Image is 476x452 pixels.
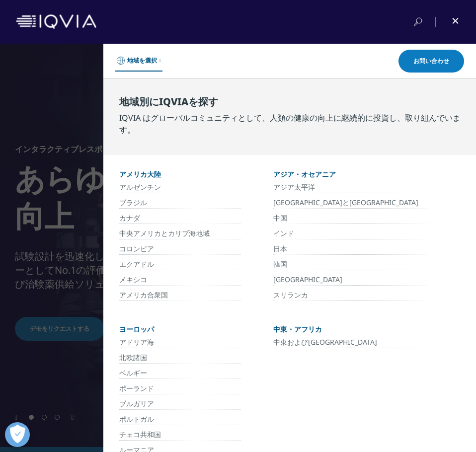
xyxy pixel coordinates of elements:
[273,337,427,348] a: 中東および[GEOGRAPHIC_DATA]
[273,259,427,270] a: 韓国
[119,182,241,193] a: アルゼンチン
[119,337,241,348] a: アドリア海
[119,274,241,286] a: メキシコ
[119,383,154,393] font: ポーランド
[119,290,241,301] a: アメリカ合衆国
[119,337,154,347] font: アドリア海
[273,198,418,207] font: [GEOGRAPHIC_DATA]と[GEOGRAPHIC_DATA]
[273,213,427,224] a: 中国
[119,429,241,441] a: チェコ共和国
[273,213,287,223] font: 中国
[273,169,336,179] font: アジア・オセアニア
[119,228,241,239] a: 中央アメリカとカリブ海地域
[16,14,96,29] img: IQVIA ヘルスケア情報技術および医薬品臨床研究会社
[273,243,427,255] a: 日本
[119,398,241,410] a: ブルガリア
[273,228,427,239] a: インド
[127,56,157,65] font: 地域を選択
[273,182,315,192] font: アジア太平洋
[5,422,30,447] button: 優先設定センターを開く
[119,182,161,192] font: アルゼンチン
[119,213,140,223] font: カナダ
[273,182,427,193] a: アジア太平洋
[119,353,147,362] font: 北欧諸国
[119,383,241,394] a: ポーランド
[119,112,461,135] font: IQVIA はグローバルコミュニティとして、人類の健康の向上に継続的に投資し、取り組んでいます。
[413,57,449,65] font: お問い合わせ
[119,243,241,255] a: コロンビア
[119,198,147,207] font: ブラジル
[119,213,241,224] a: カナダ
[119,259,154,269] font: エクアドル
[119,197,241,209] a: ブラジル
[273,197,427,209] a: [GEOGRAPHIC_DATA]と[GEOGRAPHIC_DATA]
[119,259,241,270] a: エクアドル
[273,244,287,253] font: 日本
[119,275,147,284] font: メキシコ
[119,352,241,364] a: 北欧諸国
[119,399,154,408] font: ブルガリア
[273,324,322,334] font: 中東・アフリカ
[119,368,147,377] font: ベルギー
[119,414,241,425] a: ポルトガル
[273,290,427,301] a: スリランカ
[119,244,154,253] font: コロンビア
[119,169,161,179] font: アメリカ大陸
[273,274,427,286] a: [GEOGRAPHIC_DATA]
[119,324,154,334] font: ヨーロッパ
[273,337,377,347] font: 中東および[GEOGRAPHIC_DATA]
[119,414,154,424] font: ポルトガル
[119,368,241,379] a: ベルギー
[273,228,294,238] font: インド
[398,50,464,73] a: お問い合わせ
[273,275,342,284] font: [GEOGRAPHIC_DATA]
[119,95,218,108] font: 地域別にIQVIAを探す
[273,259,287,269] font: 韓国
[119,228,210,238] font: 中央アメリカとカリブ海地域
[273,290,308,300] font: スリランカ
[119,290,168,300] font: アメリカ合衆国
[119,430,161,439] font: チェコ共和国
